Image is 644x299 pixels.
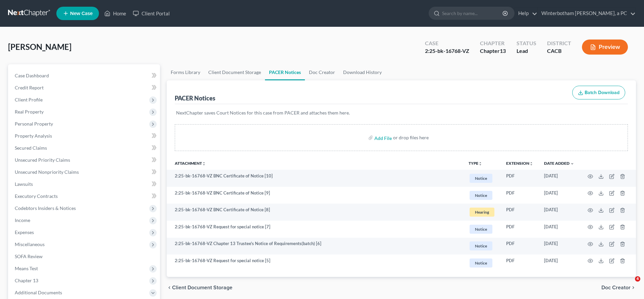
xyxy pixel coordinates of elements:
[582,40,628,55] button: Preview
[129,7,173,19] a: Client Portal
[539,170,580,187] td: [DATE]
[480,40,506,47] div: Chapter
[601,285,631,290] span: Doc Creator
[539,204,580,221] td: [DATE]
[175,94,215,102] div: PACER Notices
[9,154,160,166] a: Unsecured Priority Claims
[167,204,463,221] td: 2:25-bk-16768-VZ BNC Certificate of Notice [8]
[9,250,160,263] a: SOFA Review
[172,285,232,290] span: Client Document Storage
[202,162,206,166] i: unfold_more
[9,82,160,94] a: Credit Report
[470,208,494,217] span: Hearing
[167,238,463,255] td: 2:25-bk-16768-VZ Chapter 13 Trustee's Notice of Requirements(batch) [6]
[539,221,580,238] td: [DATE]
[15,253,43,259] span: SOFA Review
[469,224,495,235] a: Notice
[425,47,469,55] div: 2:25-bk-16768-VZ
[501,238,539,255] td: PDF
[339,64,386,80] a: Download History
[15,181,33,187] span: Lawsuits
[469,161,482,166] button: TYPEunfold_more
[585,90,620,95] span: Batch Download
[470,174,492,183] span: Notice
[176,109,627,116] p: NextChapter saves Court Notices for this case from PACER and attaches them here.
[539,238,580,255] td: [DATE]
[470,258,492,268] span: Notice
[501,204,539,221] td: PDF
[15,241,45,247] span: Miscellaneous
[15,169,79,175] span: Unsecured Nonpriority Claims
[15,97,43,102] span: Client Profile
[470,241,492,250] span: Notice
[544,161,574,166] a: Date Added expand_more
[469,257,495,269] a: Notice
[517,40,536,47] div: Status
[425,40,469,47] div: Case
[9,190,160,202] a: Executory Contracts
[305,64,339,80] a: Doc Creator
[8,42,71,52] span: [PERSON_NAME]
[539,187,580,204] td: [DATE]
[601,285,636,290] button: Doc Creator chevron_right
[539,254,580,272] td: [DATE]
[9,166,160,178] a: Unsecured Nonpriority Claims
[15,217,30,223] span: Income
[167,285,232,290] button: chevron_left Client Document Storage
[167,254,463,272] td: 2:25-bk-16768-VZ Request for special notice [5]
[506,161,533,166] a: Extensionunfold_more
[572,86,625,100] button: Batch Download
[547,40,571,47] div: District
[621,276,637,292] iframe: Intercom live chat
[469,207,495,218] a: Hearing
[15,229,34,235] span: Expenses
[15,145,47,151] span: Secured Claims
[9,178,160,190] a: Lawsuits
[469,240,495,251] a: Notice
[101,7,129,19] a: Home
[517,47,536,55] div: Lead
[442,7,503,19] input: Search by name...
[175,161,206,166] a: Attachmentunfold_more
[501,170,539,187] td: PDF
[9,142,160,154] a: Secured Claims
[70,11,93,16] span: New Case
[15,109,44,115] span: Real Property
[470,225,492,234] span: Notice
[470,191,492,200] span: Notice
[480,47,506,55] div: Chapter
[515,7,537,19] a: Help
[469,190,495,201] a: Notice
[529,162,533,166] i: unfold_more
[15,157,70,163] span: Unsecured Priority Claims
[15,278,38,283] span: Chapter 13
[538,7,636,19] a: Winterbotham [PERSON_NAME], a PC
[167,170,463,187] td: 2:25-bk-16768-VZ BNC Certificate of Notice [10]
[15,85,44,90] span: Credit Report
[547,47,571,55] div: CACB
[393,134,429,141] div: or drop files here
[469,173,495,184] a: Notice
[500,48,506,54] span: 13
[15,205,76,211] span: Codebtors Insiders & Notices
[501,187,539,204] td: PDF
[570,162,574,166] i: expand_more
[265,64,305,80] a: PACER Notices
[635,276,640,282] span: 4
[478,162,482,166] i: unfold_more
[167,64,204,80] a: Forms Library
[15,193,58,199] span: Executory Contracts
[167,187,463,204] td: 2:25-bk-16768-VZ BNC Certificate of Notice [9]
[15,266,38,271] span: Means Test
[501,221,539,238] td: PDF
[15,121,53,127] span: Personal Property
[9,70,160,82] a: Case Dashboard
[501,254,539,272] td: PDF
[15,290,62,295] span: Additional Documents
[15,73,49,78] span: Case Dashboard
[167,285,172,290] i: chevron_left
[9,130,160,142] a: Property Analysis
[167,221,463,238] td: 2:25-bk-16768-VZ Request for special notice [7]
[15,133,52,139] span: Property Analysis
[204,64,265,80] a: Client Document Storage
